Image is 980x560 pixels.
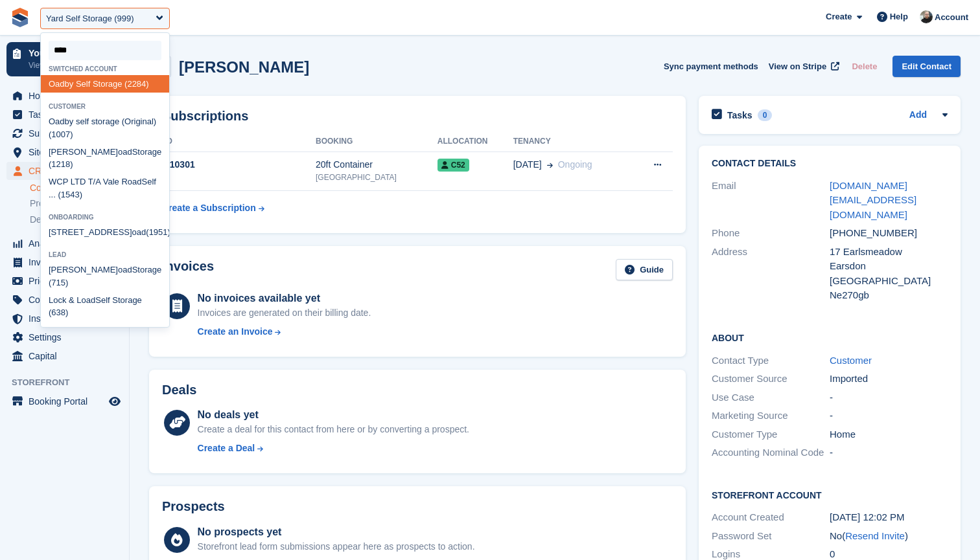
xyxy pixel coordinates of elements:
div: 110301 [162,158,316,172]
div: Marketing Source [712,409,830,423]
h2: Prospects [162,499,225,514]
a: menu [6,291,122,309]
span: Coupons [29,291,106,309]
span: Deals [30,214,53,226]
div: Create a deal for this contact from here or by converting a prospect. [198,423,469,436]
a: menu [6,253,122,271]
div: - [830,409,948,423]
a: Create an Invoice [198,325,371,339]
div: [PHONE_NUMBER] [830,226,948,241]
h2: Invoices [162,259,214,280]
div: Storefront lead form submissions appear here as prospects to action. [198,540,475,554]
span: oad [128,177,142,186]
div: Phone [712,226,830,241]
th: Booking [316,131,437,152]
span: Ongoing [558,159,592,170]
span: Insurance [29,309,106,328]
div: Switched account [41,65,169,73]
div: No [830,529,948,544]
span: oad [118,265,132,274]
div: Lead [41,251,169,258]
a: Guide [616,259,673,280]
h2: About [712,331,948,344]
a: menu [6,106,122,124]
span: Tasks [29,106,106,124]
h2: Contact Details [712,159,948,169]
div: Invoices are generated on their billing date. [198,306,371,320]
a: Create a Deal [198,442,469,455]
img: stora-icon-8386f47178a22dfd0bd8f6a31ec36ba5ce8667c1dd55bd0f319d3a0aa187defe.svg [10,8,30,27]
div: [DATE] 12:02 PM [830,510,948,525]
span: Analytics [29,234,106,252]
img: Tom Huddleston [920,10,933,23]
a: menu [6,347,122,365]
span: View on Stripe [769,60,826,73]
span: C52 [437,159,469,172]
a: Create a Subscription [162,196,264,220]
div: Contact Type [712,353,830,368]
div: No invoices available yet [198,291,371,306]
a: Preview store [107,394,122,409]
a: menu [6,87,122,105]
th: ID [162,131,316,152]
span: Settings [29,328,106,346]
span: oad [118,147,132,157]
a: Prospects [30,197,122,210]
a: menu [6,162,122,180]
div: by Self Storage (2284) [41,75,169,93]
p: Your onboarding [29,49,106,58]
a: menu [6,328,122,346]
div: [PERSON_NAME] Storage (715) [41,262,169,292]
a: Resend Invite [845,530,905,541]
a: Customer [830,355,872,366]
h2: [PERSON_NAME] [179,58,309,76]
h2: Subscriptions [162,109,673,124]
span: Storefront [12,376,129,389]
span: Help [890,10,908,23]
th: Tenancy [513,131,632,152]
a: menu [6,234,122,252]
div: 17 Earlsmeadow [830,245,948,260]
div: Ne270gb [830,288,948,303]
span: Oad [49,117,65,126]
div: 0 [758,109,773,121]
div: Onboarding [41,214,169,221]
span: Capital [29,347,106,365]
span: Sites [29,143,106,161]
span: oad [82,295,96,305]
div: WCP LTD T/A Vale R Self ... (1543) [41,174,169,204]
a: menu [6,143,122,161]
div: Use Case [712,390,830,405]
a: Edit Contact [892,56,961,77]
div: Customer [41,103,169,110]
span: [DATE] [513,158,542,172]
a: Deals [30,213,122,227]
a: Add [909,108,927,123]
span: Create [826,10,852,23]
div: [PERSON_NAME] Storage (1218) [41,143,169,174]
div: [GEOGRAPHIC_DATA] [830,274,948,289]
a: [DOMAIN_NAME][EMAIL_ADDRESS][DOMAIN_NAME] [830,180,916,220]
div: by self storage (Original) (1007) [41,113,169,144]
div: [STREET_ADDRESS] (1951) [41,223,169,241]
div: Create a Subscription [162,201,256,215]
a: menu [6,309,122,328]
button: Delete [846,56,882,77]
div: Password Set [712,529,830,544]
div: Home [830,427,948,442]
span: Oad [49,79,65,89]
h2: Tasks [727,109,752,121]
a: Your onboarding View next steps [6,42,122,76]
span: oad [132,227,146,237]
button: Sync payment methods [664,56,758,77]
div: Customer Type [712,427,830,442]
h2: Storefront Account [712,488,948,501]
div: [GEOGRAPHIC_DATA] [316,172,437,183]
a: View on Stripe [764,56,842,77]
span: Prospects [30,197,70,210]
div: No prospects yet [198,524,475,540]
div: - [830,445,948,460]
div: - [830,390,948,405]
div: Imported [830,372,948,386]
div: Create a Deal [198,442,255,455]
